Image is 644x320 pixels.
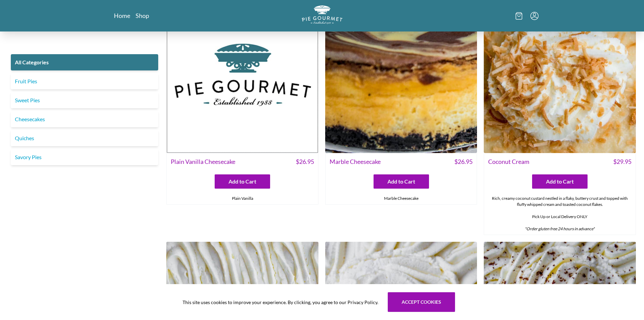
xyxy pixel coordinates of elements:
[183,299,378,306] span: This site uses cookies to improve your experience. By clicking, you agree to our Privacy Policy.
[530,12,539,20] button: Menu
[11,73,158,89] a: Fruit Pies
[387,177,415,186] span: Add to Cart
[326,193,477,204] div: Marble Cheesecake
[374,174,429,189] button: Add to Cart
[484,1,636,153] img: Coconut Cream
[613,157,631,166] span: $ 29.95
[484,193,636,235] div: Rich, creamy coconut custard nestled in a flaky, buttery crust and topped with fluffy whipped cre...
[546,177,574,186] span: Add to Cart
[229,177,256,186] span: Add to Cart
[532,174,588,189] button: Add to Cart
[11,92,158,108] a: Sweet Pies
[11,54,158,70] a: All Categories
[171,157,235,166] span: Plain Vanilla Cheesecake
[330,157,381,166] span: Marble Cheesecake
[11,111,158,127] a: Cheesecakes
[11,130,158,146] a: Quiches
[325,1,477,153] img: Marble Cheesecake
[114,12,130,20] a: Home
[11,149,158,165] a: Savory Pies
[525,226,595,231] em: *Order gluten free 24 hours in advance*
[388,292,455,312] button: Accept cookies
[302,5,342,24] img: logo
[166,1,318,153] img: Plain Vanilla Cheesecake
[302,5,342,26] a: Logo
[167,193,318,204] div: Plain Vanilla
[296,157,314,166] span: $ 26.95
[136,12,149,20] a: Shop
[215,174,270,189] button: Add to Cart
[488,157,529,166] span: Coconut Cream
[454,157,473,166] span: $ 26.95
